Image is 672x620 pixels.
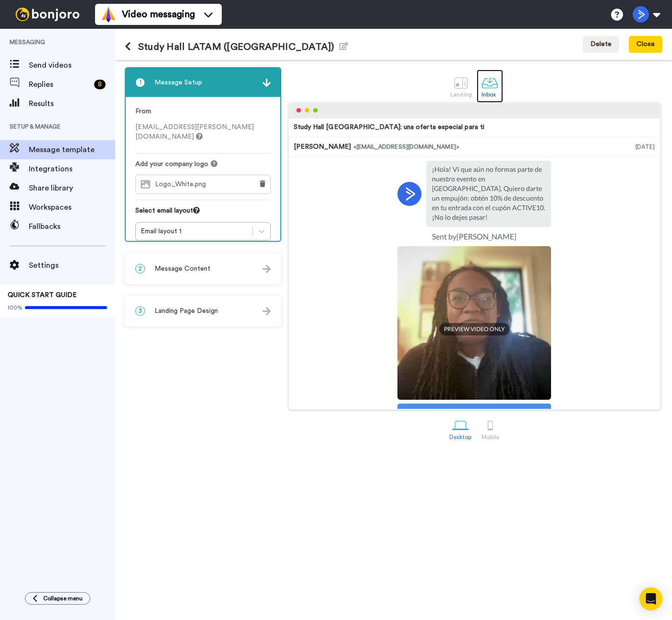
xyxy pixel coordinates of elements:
div: Watch the video I recorded for you [397,404,551,427]
div: Open Intercom Messenger [639,587,662,610]
h1: Study Hall LATAM ([GEOGRAPHIC_DATA]) [125,41,348,52]
img: arrow.svg [263,307,271,315]
span: [EMAIL_ADDRESS][PERSON_NAME][DOMAIN_NAME] [135,124,254,140]
div: Select email layout [135,206,271,222]
div: 2Message Content [125,253,281,284]
p: ¡Hola! Vi que aún no formas parte de nuestro evento en [GEOGRAPHIC_DATA]. Quiero darte un empujón... [432,165,545,222]
span: Results [29,98,115,109]
span: Share library [29,182,115,194]
span: 1 [135,78,145,87]
img: arrow.svg [263,79,271,87]
div: 8 [94,80,106,89]
span: Fallbacks [29,221,115,232]
img: ACg8ocJNLGbw1TVw7LohI8qVZseNDcr6mKTqs2ueVoaN0XWPjg1P0co=s96-c [397,182,421,206]
div: [PERSON_NAME] [294,142,636,152]
label: From [135,107,151,117]
div: [DATE] [636,142,655,152]
span: Collapse menu [43,595,83,602]
span: Message Setup [155,78,202,87]
img: bj-logo-header-white.svg [12,8,84,21]
button: Delete [583,36,619,53]
span: Settings [29,260,115,271]
div: Mobile [481,434,499,441]
td: Sent by [PERSON_NAME] [397,227,551,246]
span: 2 [135,264,145,274]
a: Mobile [477,412,504,445]
a: Inbox [477,70,503,103]
span: Message Content [155,264,210,274]
img: vm-color.svg [101,7,116,22]
div: 3Landing Page Design [125,296,281,326]
div: Desktop [449,434,472,441]
span: Video messaging [122,8,195,21]
div: Study Hall [GEOGRAPHIC_DATA]: una oferta especial para ti [294,122,485,132]
div: Email layout 1 [141,227,248,236]
span: Logo_White.png [155,180,211,189]
span: Integrations [29,163,115,175]
span: <[EMAIL_ADDRESS][DOMAIN_NAME]> [353,144,459,150]
span: QUICK START GUIDE [8,292,77,298]
span: Workspaces [29,202,115,213]
span: Landing Page Design [155,306,218,316]
button: Collapse menu [25,592,90,605]
div: Landing [450,91,472,98]
span: Replies [29,79,90,90]
a: Desktop [444,412,477,445]
span: 100% [8,304,23,311]
div: Inbox [481,91,498,98]
img: e6cd1884-1358-4dea-ba5a-183ad7941bac-thumb.jpg [397,246,551,400]
a: Landing [445,70,477,103]
img: arrow.svg [263,265,271,273]
button: Close [629,36,662,53]
span: PREVIEW VIDEO ONLY [439,323,510,335]
span: Message template [29,144,115,155]
span: 3 [135,306,145,316]
span: Add your company logo [135,159,208,169]
span: Send videos [29,60,115,71]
